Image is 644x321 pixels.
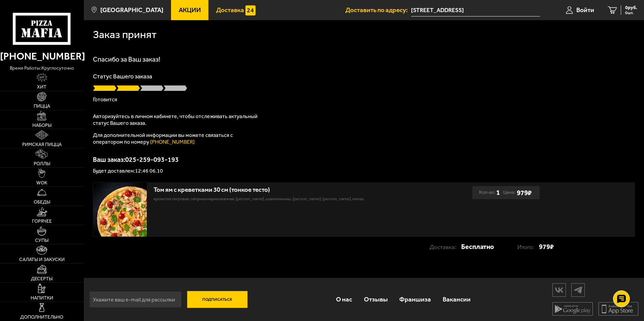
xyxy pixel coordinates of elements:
span: 0 шт. [625,11,637,15]
p: Итого: [517,241,539,253]
a: Вакансии [437,288,476,310]
p: Будет доставлен: 12:46 06.10 [93,168,635,174]
span: Хит [37,85,46,90]
span: Войти [576,7,594,13]
span: Цена: [503,186,515,199]
span: Акции [179,7,201,13]
p: Статус Вашего заказа [93,73,635,79]
strong: 979 ₽ [539,240,554,253]
span: Роллы [34,162,50,166]
p: креветка тигровая, паприка маринованная, [PERSON_NAME], шампиньоны, [PERSON_NAME], [PERSON_NAME],... [154,195,407,202]
span: Римская пицца [22,142,62,147]
a: Франшиза [394,288,437,310]
input: Укажите ваш e-mail для рассылки [89,291,182,308]
strong: Бесплатно [461,240,494,253]
h1: Спасибо за Ваш заказ! [93,56,635,63]
span: [GEOGRAPHIC_DATA] [100,7,163,13]
span: Десерты [31,277,53,281]
img: vk [553,284,566,296]
span: Пицца [34,104,50,109]
div: Том ям с креветками 30 см (тонкое тесто) [154,186,407,194]
b: 979 ₽ [517,188,532,197]
span: Салаты и закуски [19,257,65,262]
span: 0 руб. [625,5,637,10]
p: Ваш заказ: 025-259-093-193 [93,156,635,163]
span: Доставить по адресу: [345,7,411,13]
span: Обеды [34,200,50,205]
a: О нас [330,288,358,310]
span: Дополнительно [20,315,63,320]
span: Доставка [216,7,244,13]
button: Подписаться [187,291,247,308]
a: Отзывы [358,288,394,310]
p: Авторизуйтесь в личном кабинете, чтобы отслеживать актуальный статус Вашего заказа. [93,113,261,127]
span: Супы [35,238,48,243]
p: Для дополнительной информации вы можете связаться с оператором по номеру [93,132,261,145]
span: Наборы [32,123,52,128]
a: [PHONE_NUMBER] [150,139,195,145]
h1: Заказ принят [93,29,157,40]
b: 1 [496,186,500,199]
input: Ваш адрес доставки [411,4,540,16]
span: Напитки [31,296,53,300]
p: Готовится [93,97,635,102]
p: Доставка: [430,241,461,253]
img: tg [572,284,584,296]
div: Кол-во: [479,186,500,199]
img: 15daf4d41897b9f0e9f617042186c801.svg [245,5,256,15]
span: WOK [36,181,47,185]
span: Горячее [32,219,52,224]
